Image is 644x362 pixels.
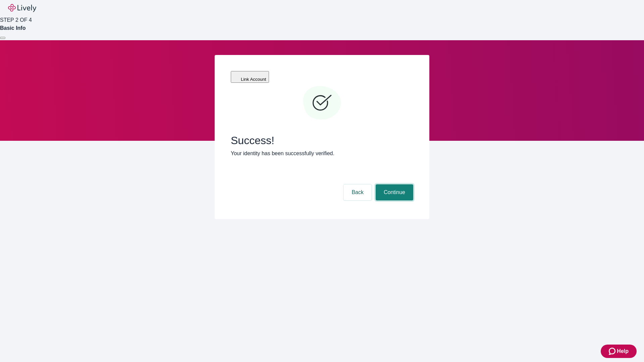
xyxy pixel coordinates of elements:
svg: Checkmark icon [302,83,342,123]
img: Lively [8,4,36,12]
button: Continue [376,184,413,200]
span: Help [617,347,629,355]
span: Success! [231,134,413,147]
button: Back [343,184,372,200]
button: Zendesk support iconHelp [601,345,637,358]
button: Link Account [231,71,269,83]
p: Your identity has been successfully verified. [231,149,413,158]
svg: Zendesk support icon [609,347,617,355]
